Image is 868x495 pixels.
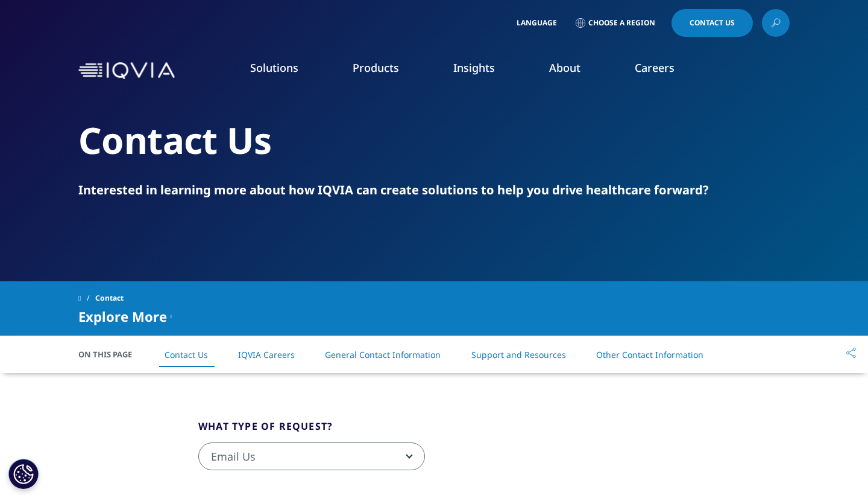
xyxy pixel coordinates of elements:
div: Interested in learning more about how IQVIA can create solutions to help you drive healthcare for... [78,182,790,199]
span: On This Page [78,348,145,360]
a: Other Contact Information [596,349,703,360]
span: Language [517,18,557,28]
a: About [549,60,580,75]
a: IQVIA Careers [238,349,295,360]
a: Contact Us [165,349,208,360]
button: Cookies Settings [8,459,39,489]
a: Products [353,60,399,75]
a: Careers [635,60,675,75]
a: Solutions [250,60,298,75]
span: Email Us [198,442,425,470]
span: Explore More [78,309,167,324]
legend: What type of request? [198,419,333,442]
a: General Contact Information [325,349,441,360]
span: Contact [95,287,124,309]
nav: Primary [180,42,790,99]
a: Insights [453,60,495,75]
h2: Contact Us [78,118,790,163]
span: Choose a Region [588,18,655,28]
img: IQVIA Healthcare Information Technology and Pharma Clinical Research Company [78,62,175,80]
a: Contact Us [671,9,753,37]
span: Contact Us [690,19,735,27]
span: Email Us [199,443,424,471]
a: Support and Resources [471,349,566,360]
